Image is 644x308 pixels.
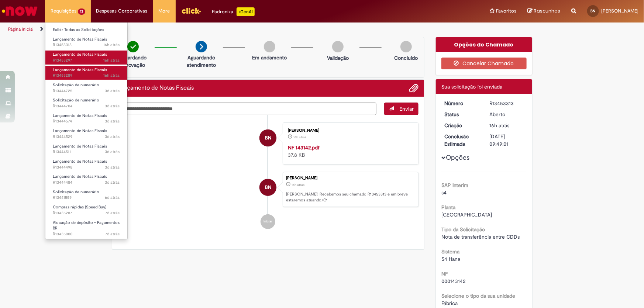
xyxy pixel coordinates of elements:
[105,180,120,185] time: 25/08/2025 14:15:18
[399,105,414,112] span: Enviar
[53,174,107,179] span: Lançamento de Notas Fiscais
[53,118,120,124] span: R13444574
[53,220,120,231] span: Alocação de depósito - Pagamentos BR
[264,41,275,52] img: img-circle-grey.png
[45,51,127,64] a: Aberto R13453297 : Lançamento de Notas Fiscais
[106,210,120,216] time: 21/08/2025 10:18:29
[441,256,460,262] span: S4 Hana
[237,7,255,16] p: +GenAi
[105,149,120,155] time: 25/08/2025 14:19:18
[441,248,459,255] b: Sistema
[436,37,532,52] div: Opções do Chamado
[104,73,120,78] time: 27/08/2025 15:44:22
[104,58,120,63] span: 16h atrás
[384,103,419,115] button: Enviar
[490,111,524,118] div: Aberto
[53,189,99,195] span: Solicitação de numerário
[441,83,502,90] span: Sua solicitação foi enviada
[105,165,120,170] span: 3d atrás
[439,100,484,107] dt: Número
[212,7,255,16] div: Padroniza
[53,180,120,186] span: R13444484
[105,134,120,139] time: 25/08/2025 14:21:20
[53,82,99,88] span: Solicitação de numerário
[115,54,151,69] p: Aguardando Aprovação
[53,134,120,140] span: R13444529
[127,41,139,52] img: check-circle-green.png
[527,8,560,15] a: Rascunhos
[45,81,127,95] a: Aberto R13444725 : Solicitação de numerário
[45,66,127,80] a: Aberto R13453289 : Lançamento de Notas Fiscais
[53,58,120,63] span: R13453297
[105,88,120,94] span: 3d atrás
[118,85,194,91] h2: Lançamento de Notas Fiscais Histórico de tíquete
[45,203,127,217] a: Aberto R13435287 : Compras rápidas (Speed Buy)
[591,8,596,13] span: BN
[332,41,344,52] img: img-circle-grey.png
[104,42,120,48] span: 16h atrás
[118,115,419,237] ul: Histórico de tíquete
[496,7,516,15] span: Favoritos
[439,122,484,129] dt: Criação
[105,165,120,170] time: 25/08/2025 14:17:05
[441,204,455,211] b: Planta
[105,180,120,185] span: 3d atrás
[288,128,411,133] div: [PERSON_NAME]
[45,142,127,156] a: Aberto R13444511 : Lançamento de Notas Fiscais
[105,103,120,109] time: 25/08/2025 14:44:25
[45,219,127,235] a: Aberto R13435000 : Alocação de depósito - Pagamentos BR
[490,133,524,148] div: [DATE] 09:49:01
[106,231,120,237] span: 7d atrás
[45,158,127,171] a: Aberto R13444498 : Lançamento de Notas Fiscais
[53,113,107,118] span: Lançamento de Notas Fiscais
[105,103,120,109] span: 3d atrás
[441,58,527,69] button: Cancelar Chamado
[293,135,306,139] span: 16h atrás
[441,300,458,307] span: Fábrica
[53,231,120,237] span: R13435000
[105,195,120,200] time: 23/08/2025 07:15:40
[441,226,485,233] b: Tipo da Solicitação
[118,172,419,207] li: Beatriz Batista Da Cunha Neres
[439,133,484,148] dt: Conclusão Estimada
[105,149,120,155] span: 3d atrás
[439,111,484,118] dt: Status
[53,149,120,155] span: R13444511
[288,144,320,151] a: NF 143142.pdf
[53,159,107,164] span: Lançamento de Notas Fiscais
[601,8,638,14] span: [PERSON_NAME]
[118,103,377,115] textarea: Digite sua mensagem aqui...
[196,41,207,52] img: arrow-next.png
[53,204,106,210] span: Compras rápidas (Speed Buy)
[105,118,120,124] time: 25/08/2025 14:28:27
[45,173,127,186] a: Aberto R13444484 : Lançamento de Notas Fiscais
[53,42,120,48] span: R13453313
[53,165,120,170] span: R13444498
[8,26,34,32] a: Página inicial
[104,58,120,63] time: 27/08/2025 15:45:35
[105,118,120,124] span: 3d atrás
[259,129,276,146] div: Beatriz Batista Da Cunha Neres
[181,5,201,16] img: click_logo_yellow_360x200.png
[409,83,419,93] button: Adicionar anexos
[1,4,39,18] img: ServiceNow
[441,182,468,188] b: SAP Interim
[45,26,127,34] a: Exibir Todas as Solicitações
[45,96,127,110] a: Aberto R13444704 : Solicitação de numerário
[53,88,120,94] span: R13444725
[490,122,510,129] time: 27/08/2025 15:48:56
[45,112,127,125] a: Aberto R13444574 : Lançamento de Notas Fiscais
[159,7,170,15] span: More
[53,97,99,103] span: Solicitação de numerário
[183,54,219,69] p: Aguardando atendimento
[441,278,465,284] span: 000143142
[45,35,127,49] a: Aberto R13453313 : Lançamento de Notas Fiscais
[45,188,127,202] a: Aberto R13441559 : Solicitação de numerário
[292,183,304,187] span: 16h atrás
[259,179,276,196] div: Beatriz Batista Da Cunha Neres
[441,270,448,277] b: NF
[53,52,107,57] span: Lançamento de Notas Fiscais
[265,129,271,147] span: BN
[96,7,148,15] span: Despesas Corporativas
